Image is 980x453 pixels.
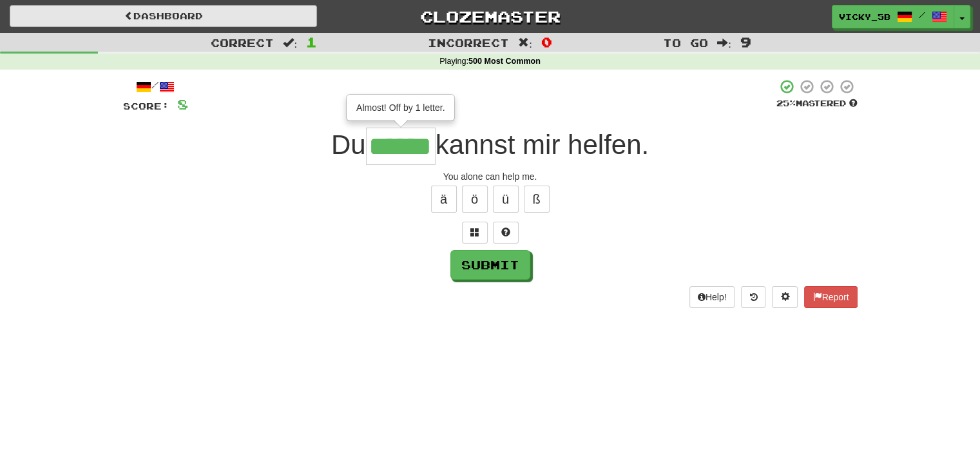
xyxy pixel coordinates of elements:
span: Score: [123,101,169,111]
span: 8 [177,96,188,112]
button: Round history (alt+y) [741,286,765,308]
span: : [283,37,297,48]
button: Submit [450,250,530,280]
button: Single letter hint - you only get 1 per sentence and score half the points! alt+h [493,222,519,244]
span: Almost! Off by 1 letter. [356,102,445,113]
span: 9 [740,34,751,50]
span: 25 % [776,98,796,108]
span: kannst mir helfen. [436,130,649,160]
a: Clozemaster [336,5,644,28]
span: 0 [541,34,552,50]
div: / [123,79,188,95]
span: Correct [211,36,274,49]
button: Switch sentence to multiple choice alt+p [462,222,488,244]
div: You alone can help me. [123,170,858,183]
span: Du [331,130,366,160]
span: To go [663,36,708,49]
span: 1 [306,34,317,50]
span: Incorrect [428,36,509,49]
a: Vicky_5B / [832,5,954,28]
button: ö [462,186,488,213]
button: Report [804,286,857,308]
div: Mastered [776,98,858,110]
a: Dashboard [10,5,317,27]
span: : [518,37,532,48]
span: Vicky_5B [839,11,890,23]
span: : [717,37,731,48]
strong: 500 Most Common [468,57,541,66]
button: ä [431,186,457,213]
button: ß [524,186,550,213]
button: Help! [689,286,735,308]
span: / [919,10,925,19]
button: ü [493,186,519,213]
